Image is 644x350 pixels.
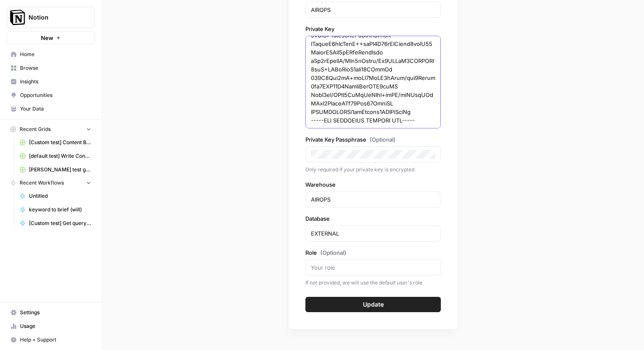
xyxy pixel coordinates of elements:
div: Only required if your private key is encrypted [305,166,441,174]
a: Your Data [7,102,95,116]
span: [Custom test] Content Brief [29,139,91,146]
input: Your role [311,263,435,272]
span: Usage [20,322,91,330]
span: Settings [20,309,91,316]
button: Help + Support [7,333,95,347]
span: Untitled [29,192,91,200]
button: Recent Workflows [7,176,95,189]
a: Browse [7,61,95,75]
span: Opportunities [20,91,91,99]
label: Private Key Passphrase [305,135,441,144]
span: (Optional) [370,135,396,144]
a: Settings [7,306,95,319]
a: Usage [7,319,95,333]
span: New [41,34,53,42]
a: Home [7,48,95,61]
a: Untitled [16,189,95,203]
a: Opportunities [7,88,95,102]
span: [default test] Write Content Briefs [29,152,91,160]
span: Recent Workflows [20,179,64,187]
span: Notion [29,13,80,22]
span: [PERSON_NAME] test grid [29,166,91,174]
div: If not provided, we will use the default user's role [305,279,441,287]
label: Role [305,248,441,257]
a: [PERSON_NAME] test grid [16,163,95,176]
span: Your Data [20,105,91,113]
span: (Optional) [320,248,346,257]
span: [Custom test] Get query fanout from topic [29,219,91,227]
span: keyword to brief (will) [29,206,91,213]
label: Warehouse [305,180,441,189]
button: Update [305,297,441,312]
span: Insights [20,78,91,85]
span: Home [20,51,91,58]
a: Insights [7,75,95,88]
input: Your Warehouse name [311,195,435,204]
input: Your User [311,6,435,14]
button: New [7,31,95,44]
a: [default test] Write Content Briefs [16,149,95,163]
a: [Custom test] Get query fanout from topic [16,216,95,230]
label: Private Key [305,25,441,33]
input: Your Database name [311,229,435,238]
span: Update [363,300,384,309]
button: Workspace: Notion [7,7,95,28]
a: keyword to brief (will) [16,203,95,216]
span: Recent Grids [20,125,51,133]
a: [Custom test] Content Brief [16,136,95,149]
span: Help + Support [20,336,91,344]
label: Database [305,214,441,223]
button: Recent Grids [7,123,95,136]
span: Browse [20,64,91,72]
img: Notion Logo [10,10,25,25]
